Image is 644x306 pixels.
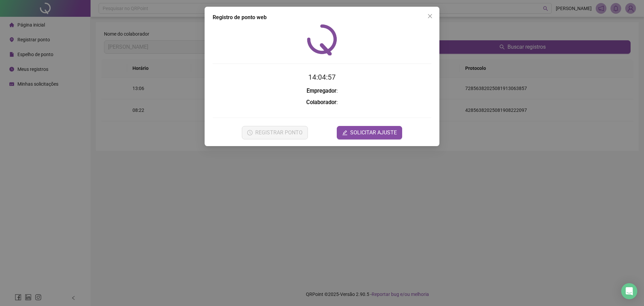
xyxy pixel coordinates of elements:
strong: Empregador [307,88,336,94]
span: SOLICITAR AJUSTE [350,129,397,137]
button: Close [425,11,435,21]
img: QRPoint [307,24,337,55]
button: REGISTRAR PONTO [242,126,308,139]
div: Registro de ponto web [213,13,431,21]
time: 14:04:57 [308,73,336,81]
button: editSOLICITAR AJUSTE [337,126,402,139]
strong: Colaborador [306,99,336,105]
h3: : [213,87,431,95]
span: close [427,13,433,19]
span: edit [342,130,347,135]
h3: : [213,98,431,107]
div: Open Intercom Messenger [621,283,637,299]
